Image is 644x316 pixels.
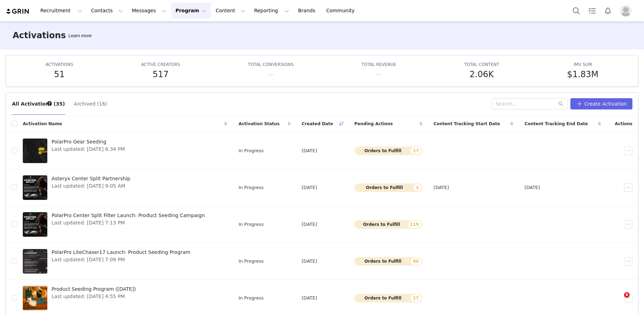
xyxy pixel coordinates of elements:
[600,3,616,19] button: Notifications
[376,68,382,81] h5: --
[171,3,211,19] button: Program
[238,258,264,265] span: In Progress
[52,293,136,300] span: Last updated: [DATE] 4:55 PM
[569,3,584,19] button: Search
[354,121,393,127] span: Pending Actions
[36,3,87,19] button: Recruitment
[238,295,264,302] span: In Progress
[238,121,279,127] span: Activation Status
[434,121,500,127] span: Content Tracking Start Date
[624,292,630,298] span: 6
[322,3,362,19] a: Community
[23,210,227,238] a: PolarPro Center Split Filter Launch: Product Seeding CampaignLast updated: [DATE] 7:13 PM
[52,256,190,263] span: Last updated: [DATE] 7:09 PM
[524,184,540,191] span: [DATE]
[238,184,264,191] span: In Progress
[211,3,250,19] button: Content
[238,147,264,154] span: In Progress
[46,100,53,107] div: Tooltip anchor
[302,221,317,228] span: [DATE]
[52,249,190,256] span: PolarPro LiteChaser17 Launch: Product Seeding Program
[23,247,227,275] a: PolarPro LiteChaser17 Launch: Product Seeding ProgramLast updated: [DATE] 7:09 PM
[492,98,568,109] input: Search...
[302,121,333,127] span: Created Date
[52,138,125,146] span: PolarPro Gear Seeding
[74,98,107,109] button: Archived (16)
[54,68,65,81] h5: 51
[606,116,638,131] div: Actions
[87,3,127,19] button: Contacts
[52,175,130,182] span: Asteryx Center Split Partnership
[52,219,205,227] span: Last updated: [DATE] 7:13 PM
[13,29,66,42] h3: Activations
[361,62,396,67] span: TOTAL REVENUE
[567,68,598,81] h5: $1.83M
[268,68,274,81] h5: --
[23,174,227,202] a: Asteryx Center Split PartnershipLast updated: [DATE] 9:05 AM
[23,284,227,312] a: Product Seeding Program ([DATE])Last updated: [DATE] 4:55 PM
[584,3,600,19] a: Tasks
[67,32,93,39] div: Tooltip anchor
[434,184,449,191] span: [DATE]
[238,221,264,228] span: In Progress
[610,292,626,309] iframe: Intercom live chat
[248,62,293,67] span: TOTAL CONVERSIONS
[141,62,180,67] span: ACTIVE CREATORS
[52,285,136,293] span: Product Seeding Program ([DATE])
[23,121,62,127] span: Activation Name
[302,295,317,302] span: [DATE]
[469,68,494,81] h5: 2.06K
[6,8,30,15] img: grin logo
[52,146,125,153] span: Last updated: [DATE] 6:34 PM
[52,212,205,219] span: PolarPro Center Split Filter Launch: Product Seeding Campaign
[354,147,422,155] button: Orders to Fulfill17
[128,3,171,19] button: Messages
[354,294,422,302] button: Orders to Fulfill17
[524,121,588,127] span: Content Tracking End Date
[574,62,592,67] span: IMV SUM
[354,220,422,229] button: Orders to Fulfill119
[52,182,130,190] span: Last updated: [DATE] 9:05 AM
[294,3,321,19] a: Brands
[616,5,638,16] button: Profile
[302,147,317,154] span: [DATE]
[558,101,563,106] i: icon: search
[12,98,65,109] button: All Activations (35)
[570,98,632,109] button: Create Activation
[250,3,293,19] button: Reporting
[152,68,169,81] h5: 517
[464,62,499,67] span: TOTAL CONTENT
[23,137,227,165] a: PolarPro Gear SeedingLast updated: [DATE] 6:34 PM
[354,257,422,265] button: Orders to Fulfill80
[620,5,631,16] img: placeholder-profile.jpg
[302,258,317,265] span: [DATE]
[354,183,422,192] button: Orders to Fulfill1
[302,184,317,191] span: [DATE]
[46,62,73,67] span: ACTIVATIONS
